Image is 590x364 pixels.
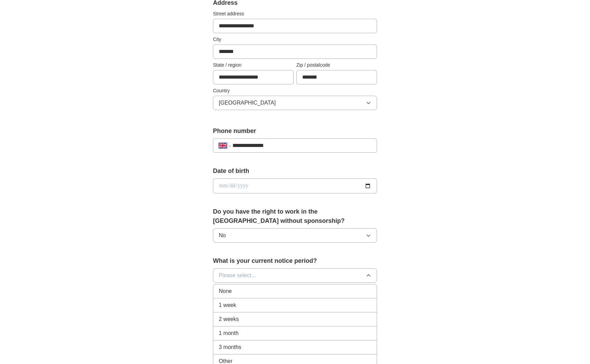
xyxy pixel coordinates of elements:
[219,231,226,240] span: No
[296,62,377,69] label: Zip / postalcode
[213,126,377,136] label: Phone number
[213,62,294,69] label: State / region
[219,99,276,107] span: [GEOGRAPHIC_DATA]
[213,36,377,43] label: City
[219,301,236,309] span: 1 week
[213,207,377,226] label: Do you have the right to work in the [GEOGRAPHIC_DATA] without sponsorship?
[213,268,377,283] button: Please select...
[219,343,241,351] span: 3 months
[219,315,239,323] span: 2 weeks
[213,96,377,110] button: [GEOGRAPHIC_DATA]
[213,10,377,17] label: Street address
[219,329,239,337] span: 1 month
[213,166,377,176] label: Date of birth
[213,87,377,94] label: Country
[219,271,256,280] span: Please select...
[213,228,377,243] button: No
[219,287,232,295] span: None
[213,256,377,266] label: What is your current notice period?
